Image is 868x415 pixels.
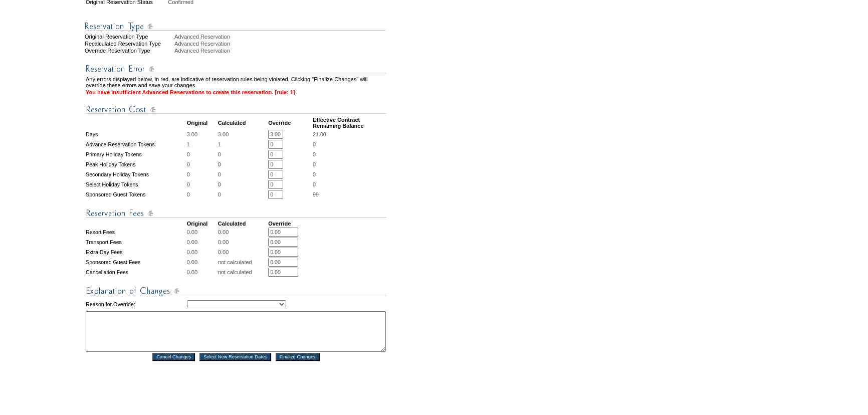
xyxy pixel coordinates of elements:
[313,131,326,137] span: 21.00
[86,103,386,116] img: Reservation Cost
[268,117,312,129] td: Override
[187,170,217,179] td: 0
[218,248,267,257] td: 0.00
[313,171,316,177] span: 0
[313,181,316,187] span: 0
[187,258,217,267] td: 0.00
[86,180,186,189] td: Select Holiday Tokens
[313,117,386,129] td: Effective Contract Remaining Balance
[86,228,186,237] td: Resort Fees
[86,76,386,88] td: Any errors displayed below, in red, are indicative of reservation rules being violated. Clicking ...
[313,161,316,167] span: 0
[86,170,186,179] td: Secondary Holiday Tokens
[187,221,217,227] td: Original
[85,48,173,54] div: Override Reservation Type
[187,228,217,237] td: 0.00
[276,353,320,361] input: Finalize Changes
[187,180,217,189] td: 0
[268,221,312,227] td: Override
[86,207,386,220] img: Reservation Fees
[174,34,387,40] div: Advanced Reservation
[187,150,217,159] td: 0
[218,150,267,159] td: 0
[152,353,195,361] input: Cancel Changes
[218,268,267,277] td: not calculated
[85,41,173,47] div: Recalculated Reservation Type
[187,190,217,199] td: 0
[218,117,267,129] td: Calculated
[218,238,267,247] td: 0.00
[313,141,316,147] span: 0
[86,89,386,95] td: You have insufficient Advanced Reservations to create this reservation. [rule: 1]
[218,170,267,179] td: 0
[86,190,186,199] td: Sponsored Guest Tokens
[187,130,217,139] td: 3.00
[85,20,385,33] img: Reservation Type
[86,268,186,277] td: Cancellation Fees
[86,298,186,310] td: Reason for Override:
[218,160,267,169] td: 0
[313,151,316,157] span: 0
[218,130,267,139] td: 3.00
[86,238,186,247] td: Transport Fees
[187,160,217,169] td: 0
[86,248,186,257] td: Extra Day Fees
[86,150,186,159] td: Primary Holiday Tokens
[86,160,186,169] td: Peak Holiday Tokens
[86,140,186,149] td: Advance Reservation Tokens
[199,353,271,361] input: Select New Reservation Dates
[313,191,319,197] span: 99
[86,130,186,139] td: Days
[174,48,387,54] div: Advanced Reservation
[218,221,267,227] td: Calculated
[86,258,186,267] td: Sponsored Guest Fees
[218,258,267,267] td: not calculated
[187,268,217,277] td: 0.00
[187,117,217,129] td: Original
[218,228,267,237] td: 0.00
[85,34,173,40] div: Original Reservation Type
[86,63,386,75] img: Reservation Errors
[218,180,267,189] td: 0
[187,248,217,257] td: 0.00
[86,285,386,297] img: Explanation of Changes
[174,41,387,47] div: Advanced Reservation
[218,140,267,149] td: 1
[187,140,217,149] td: 1
[218,190,267,199] td: 0
[187,238,217,247] td: 0.00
